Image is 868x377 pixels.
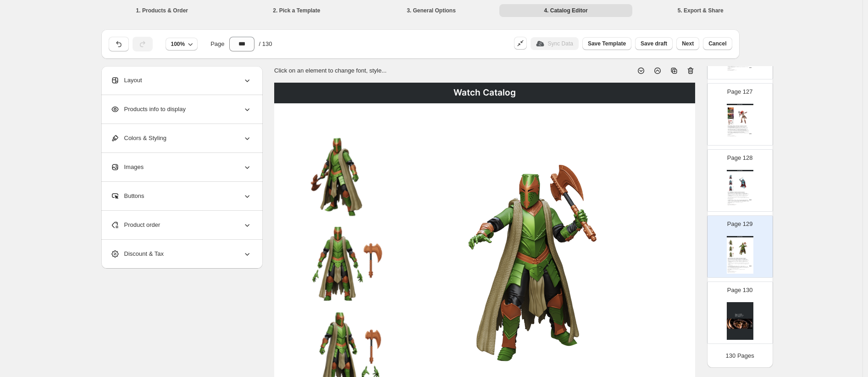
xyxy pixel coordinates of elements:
[728,135,742,135] div: Weight: 4.5
[728,193,749,203] div: Prepare for battle with the Accord Paladin, a legendary knight from the epic struggle between Acc...
[728,270,742,270] div: SKU: BAHH002
[727,236,753,237] div: Watch Catalog
[259,39,272,49] span: / 130
[728,246,734,251] img: secondaryImage
[728,203,742,203] div: SKU: BAHH001
[728,68,742,69] div: Weight: 16
[727,153,753,163] p: Page 128
[582,37,631,50] button: Save Template
[740,266,752,267] div: $ 24.99
[728,174,734,179] img: secondaryImage
[728,186,734,191] img: secondaryImage
[727,87,753,96] p: Page 127
[707,281,773,344] div: Page 130cover page
[111,191,144,201] span: Buttons
[740,134,752,135] div: $ 29.99
[728,240,734,245] img: secondaryImage
[708,40,726,47] span: Cancel
[641,40,667,47] span: Save draft
[728,252,734,257] img: secondaryImage
[292,136,384,217] img: secondaryImage
[111,249,164,259] span: Discount & Tax
[728,259,749,270] div: Prepare for battle with the [DATE] Vanguard, a legendary knight from the epic struggle between Ac...
[166,38,198,51] button: 100%
[682,40,694,47] span: Next
[727,302,753,340] img: cover page
[740,68,752,68] div: $ 39.99
[292,222,384,303] img: secondaryImage
[728,136,742,136] div: Barcode №: 814800024827
[274,83,695,103] div: Watch Catalog
[728,119,734,125] img: secondaryImage
[728,113,734,119] img: secondaryImage
[707,215,773,278] div: Page 129Watch CatalogprimaryImagesecondaryImagesecondaryImagesecondaryImage[DATE] Vanguard Hero H...
[727,219,753,229] p: Page 129
[727,286,753,295] p: Page 130
[111,163,144,172] span: Images
[734,240,752,257] img: primaryImage
[727,104,753,105] div: Watch Catalog
[728,127,749,134] div: Red [PERSON_NAME], warrior woman out of majestic Hyrkania, that [PERSON_NAME], wild, tortured fre...
[171,40,185,48] span: 100%
[734,107,752,125] img: primaryImage
[588,40,626,47] span: Save Template
[728,258,752,259] div: [DATE] Vanguard Hero H.A.C.K.S. 1:18 Scale Action Figure
[728,180,734,185] img: secondaryImage
[111,220,160,230] span: Product order
[728,205,742,205] div: Blister Carded Action Figure
[728,272,742,273] div: Blister Carded Action Figure
[728,271,742,271] div: Brand: Boss Fight Studio
[707,149,773,212] div: Page 128Watch CatalogprimaryImagesecondaryImagesecondaryImagesecondaryImageAccord Paladin Hero H....
[727,170,753,171] div: Watch Catalog
[728,192,752,193] div: Accord Paladin Hero H.A.C.K.S. 1:18 Scale Action Figure
[635,37,673,50] button: Save draft
[734,174,752,191] img: primaryImage
[740,200,752,201] div: $ 24.99
[728,107,734,113] img: secondaryImage
[726,351,754,360] p: 130 Pages
[111,134,166,143] span: Colors & Styling
[728,204,742,204] div: Brand: Boss Fight Studio
[703,37,732,50] button: Cancel
[728,70,742,70] div: Barcode №: 814800024759
[210,39,224,49] span: Page
[728,271,742,272] div: Barcode №: 814800024940
[111,105,186,114] span: Products info to display
[728,126,752,127] div: Red [PERSON_NAME] 1:18 Scale Hero H.A.C.K.S. Action Figure
[111,76,142,85] span: Layout
[676,37,699,50] button: Next
[707,83,773,146] div: Page 127Watch CatalogprimaryImagesecondaryImagesecondaryImagesecondaryImageRed [PERSON_NAME] 1:18...
[274,66,387,75] p: Click on an element to change font, style...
